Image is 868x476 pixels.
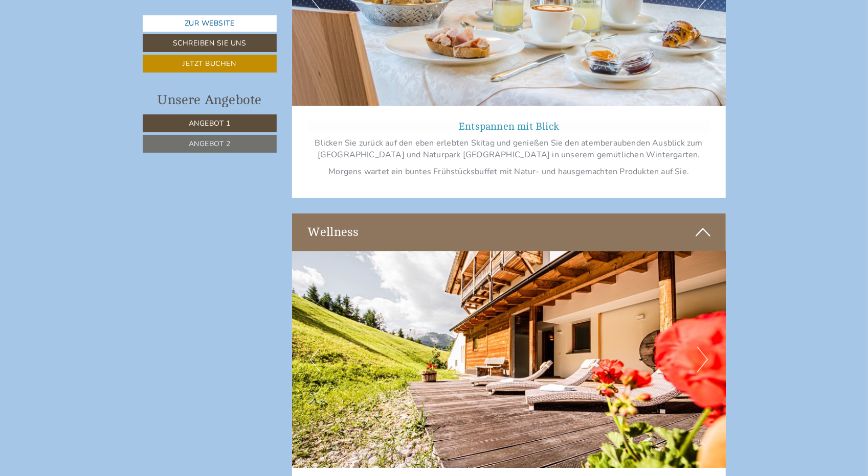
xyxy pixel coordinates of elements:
a: Zur Website [143,15,277,32]
a: Jetzt buchen [143,55,277,73]
button: Previous [310,347,321,372]
span: Angebot 2 [189,139,231,149]
div: Wellness [292,213,726,251]
button: Senden [342,269,403,287]
div: Hotel Ciasa Rü Blanch - Authentic view [15,30,170,38]
button: Next [697,347,708,372]
div: Dienstag [174,8,229,25]
h3: Entspannen mit Blick [307,121,710,132]
span: Angebot 1 [189,118,231,128]
p: Morgens wartet ein buntes Frühstücksbuffet mit Natur- und hausgemachten Produkten auf Sie. [307,166,710,178]
a: Schreiben Sie uns [143,34,277,52]
small: 13:25 [15,50,170,57]
div: Unsere Angebote [143,90,277,109]
p: Blicken Sie zurück auf den eben erlebten Skitag und genießen Sie den atemberaubenden Ausblick zum... [307,137,710,161]
div: Guten Tag, wie können wir Ihnen helfen? [8,28,175,59]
